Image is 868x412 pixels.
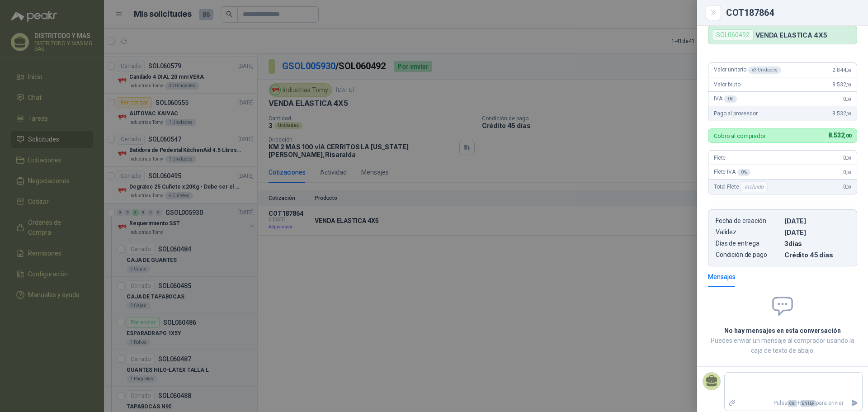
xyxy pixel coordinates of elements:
p: Condición de pago [716,251,781,259]
span: Valor unitario [714,66,781,74]
p: Cobro al comprador [714,133,766,139]
span: Ctrl [788,400,797,407]
span: ,00 [846,156,851,161]
span: Flete [714,155,726,161]
span: 0 [843,184,851,190]
span: ,00 [846,82,851,87]
span: 0 [843,169,851,175]
p: 3 dias [784,240,849,247]
p: [DATE] [784,217,849,225]
span: ,00 [846,111,851,116]
span: Total Flete [714,181,769,192]
span: 8.532 [832,81,851,88]
div: x 3 Unidades [748,66,781,74]
span: Flete IVA [714,169,750,176]
p: Validez [716,228,781,236]
span: ENTER [800,400,816,407]
span: ,00 [846,170,851,175]
p: [DATE] [784,228,849,236]
p: Días de entrega [716,240,781,247]
p: Puedes enviar un mensaje al comprador usando la caja de texto de abajo. [708,336,857,355]
div: COT187864 [726,8,857,17]
button: Close [708,7,719,18]
div: Mensajes [708,272,736,282]
span: Valor bruto [714,81,740,88]
p: Crédito 45 días [784,251,849,259]
div: Incluido [741,181,768,192]
span: 8.532 [832,110,851,117]
span: 0 [843,155,851,161]
p: VENDA ELASTICA 4X5 [755,31,827,39]
div: 0 % [737,169,750,176]
p: Pulsa + para enviar [740,395,848,411]
span: 2.844 [832,67,851,73]
button: Enviar [847,395,862,411]
span: ,00 [846,68,851,73]
span: 0 [843,96,851,102]
span: 8.532 [828,132,851,139]
label: Adjuntar archivos [725,395,740,411]
div: 0 % [724,95,737,103]
h2: No hay mensajes en esta conversación [708,326,857,336]
span: ,00 [846,185,851,189]
span: ,00 [844,133,851,139]
span: Pago al proveedor [714,110,758,117]
span: ,00 [846,97,851,102]
p: Fecha de creación [716,217,781,225]
span: IVA [714,95,737,103]
div: SOL060492 [712,29,754,40]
